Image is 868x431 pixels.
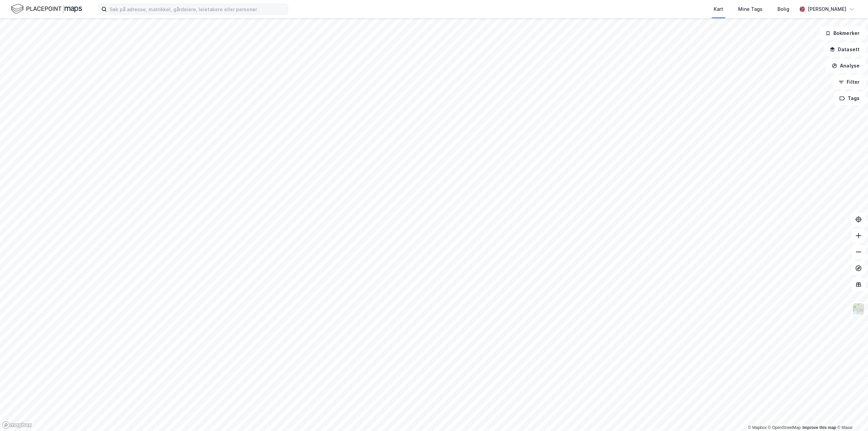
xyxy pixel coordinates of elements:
img: logo.f888ab2527a4732fd821a326f86c7f29.svg [11,3,82,15]
button: Bokmerker [820,26,865,40]
a: Improve this map [803,425,836,430]
a: Mapbox homepage [2,421,32,429]
button: Filter [833,75,865,89]
div: Mine Tags [738,5,763,13]
button: Tags [834,92,865,105]
div: Kart [714,5,723,13]
a: Mapbox [748,425,767,430]
div: [PERSON_NAME] [808,5,846,13]
div: Bolig [777,5,789,13]
button: Datasett [824,43,865,56]
input: Søk på adresse, matrikkel, gårdeiere, leietakere eller personer [107,4,288,14]
img: Z [852,302,865,315]
iframe: Chat Widget [834,398,868,431]
a: OpenStreetMap [768,425,801,430]
button: Analyse [826,59,865,73]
